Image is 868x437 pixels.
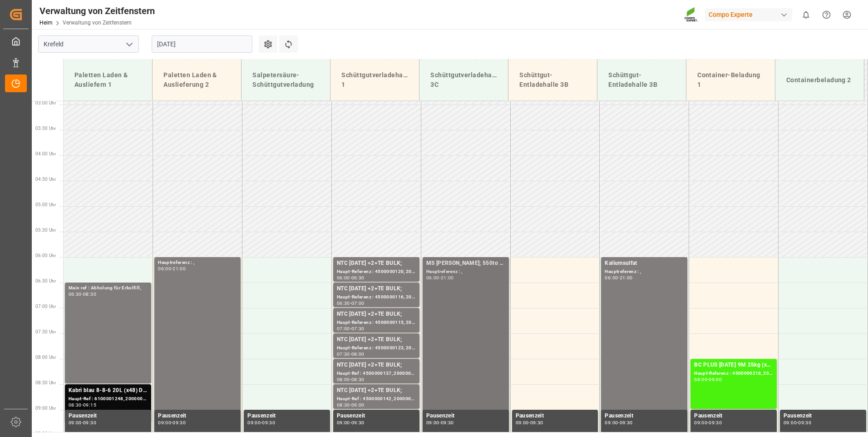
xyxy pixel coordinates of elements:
div: 08:00 [337,377,350,382]
div: 09:30 [530,421,543,425]
span: 09:00 Uhr [35,406,56,411]
span: 09:30 Uhr [35,431,56,436]
div: 06:00 [426,276,439,280]
div: Schüttgutverladehalle 1 [338,67,412,93]
div: Verwaltung von Zeitfenstern [39,4,155,18]
div: Pausenzeit [605,412,684,421]
div: 09:00 [426,421,439,425]
span: 05:00 Uhr [35,202,56,207]
div: - [82,421,83,425]
div: 06:00 [337,276,350,280]
div: Hauptreferenz : , [426,268,505,276]
div: 09:00 [694,421,707,425]
div: 09:30 [83,421,96,425]
div: 07:30 [351,327,365,331]
div: Pausenzeit [337,412,416,421]
div: Haupt-Referenz : 4500000115, 2000000058; [337,319,416,327]
div: 08:30 [83,292,96,296]
span: 04:00 Uhr [35,151,56,156]
div: MS [PERSON_NAME]; 550to BLK Classic + 600 BLK Suprem [426,259,505,268]
div: - [707,377,709,382]
div: Kaliumsulfat [605,259,684,268]
span: 06:30 Uhr [35,278,56,283]
div: 09:30 [798,421,811,425]
div: Main ref : Abholung für Erkolfill, [69,284,148,292]
div: Pausenzeit [694,412,773,421]
input: Typ zum Suchen/Auswählen [38,35,139,53]
div: 08:30 [351,377,365,382]
img: Screenshot%202023-09-29%20at%2010.02.21.png_1712312052.png [684,7,699,23]
div: 06:30 [69,292,82,296]
div: Hauptreferenz : , [158,259,237,267]
div: - [707,421,709,425]
div: 08:00 [694,377,707,382]
div: Paletten Laden & Auslieferung 2 [160,67,234,93]
span: 08:30 Uhr [35,380,56,385]
div: 07:00 [351,301,365,305]
div: 06:00 [158,267,171,271]
div: 09:00 [605,421,618,425]
div: 09:00 [516,421,529,425]
div: Paletten Laden & Ausliefern 1 [71,67,145,93]
span: 03:00 Uhr [35,100,56,105]
div: 09:30 [441,421,454,425]
span: 07:30 Uhr [35,329,56,334]
div: Pausenzeit [784,412,863,421]
button: Menü öffnen [122,37,136,51]
div: - [82,292,83,296]
div: 07:00 [337,327,350,331]
div: NTC [DATE] +2+TE BULK; [337,335,416,344]
div: 09:30 [351,421,365,425]
div: - [171,421,173,425]
div: 09:30 [173,421,186,425]
div: 21:00 [441,276,454,280]
div: BC PLUS [DATE] 9M 25kg (x42) WW; [694,361,773,370]
div: - [350,421,351,425]
button: 0 neue Benachrichtigungen anzeigen [796,5,816,25]
div: - [439,276,441,280]
button: Hilfe-Center [816,5,837,25]
div: 09:15 [83,403,96,407]
div: 09:00 [337,421,350,425]
div: NTC [DATE] +2+TE BULK; [337,284,416,293]
div: Haupt-Ref : 4500000137, 2000000058; [337,370,416,377]
div: NTC [DATE] +2+TE BULK; [337,259,416,268]
div: Haupt-Referenz : 4500000218, 2000000020; [694,370,773,377]
div: 09:30 [620,421,633,425]
div: Haupt-Ref : 4500000142, 2000000058; [337,395,416,403]
div: 08:30 [337,403,350,407]
span: 03:30 Uhr [35,126,56,131]
div: Kabri blau 8-8-6 20L (x48) DE,EN; [69,386,148,395]
div: 09:00 [69,421,82,425]
div: Pausenzeit [516,412,595,421]
span: 04:30 Uhr [35,177,56,182]
input: TT-MM-JJJJ [152,35,252,53]
div: - [618,276,619,280]
a: Heim [39,20,53,26]
div: Salpetersäure-Schüttgutverladung [249,67,323,93]
div: 09:00 [158,421,171,425]
div: 06:00 [605,276,618,280]
div: Schüttgut-Entladehalle 3B [516,67,590,93]
div: - [350,352,351,356]
div: 09:00 [709,377,722,382]
div: - [350,327,351,331]
div: - [350,377,351,382]
div: 09:00 [784,421,797,425]
div: - [350,276,351,280]
div: NTC [DATE] +2+TE BULK; [337,386,416,395]
div: 07:30 [337,352,350,356]
div: NTC [DATE] +2+TE BULK; [337,310,416,319]
div: 21:00 [620,276,633,280]
font: Compo Experte [709,10,753,20]
div: Pausenzeit [247,412,326,421]
div: Schüttgutverladehalle 3C [427,67,501,93]
span: 06:00 Uhr [35,253,56,258]
div: 09:30 [709,421,722,425]
div: Schüttgut-Entladehalle 3B [605,67,679,93]
div: - [350,403,351,407]
div: Pausenzeit [69,412,148,421]
span: 07:00 Uhr [35,304,56,309]
div: - [350,301,351,305]
div: 09:00 [247,421,261,425]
